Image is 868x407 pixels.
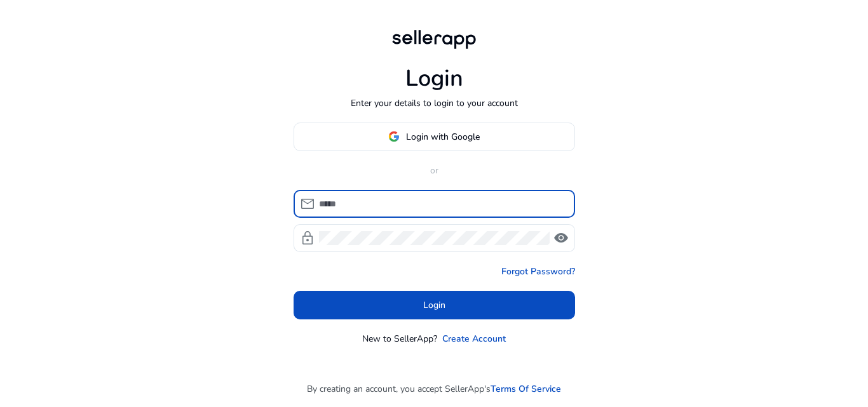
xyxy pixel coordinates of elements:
[362,332,437,345] p: New to SellerApp?
[294,291,575,319] button: Login
[491,382,561,396] a: Terms Of Service
[351,97,518,110] p: Enter your details to login to your account
[501,265,575,278] a: Forgot Password?
[553,230,569,246] span: visibility
[294,164,575,177] p: or
[294,123,575,151] button: Login with Google
[423,298,445,312] span: Login
[300,196,315,211] span: mail
[406,130,480,143] span: Login with Google
[300,230,315,246] span: lock
[388,131,400,142] img: google-logo.svg
[442,332,506,345] a: Create Account
[405,65,463,92] h1: Login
